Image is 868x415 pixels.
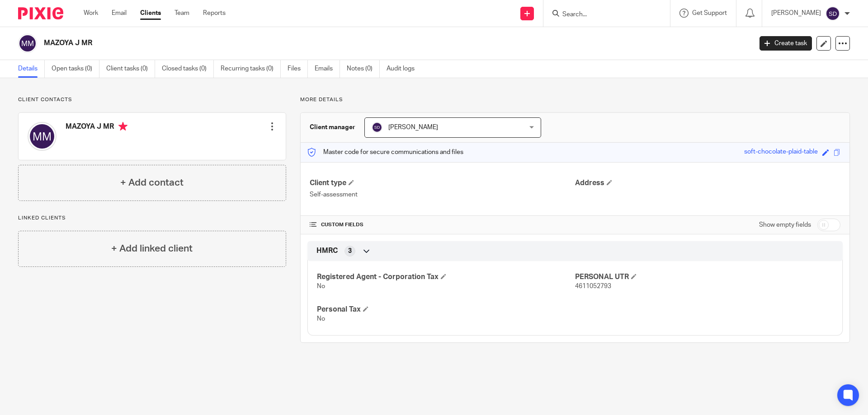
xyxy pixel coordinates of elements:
label: Show empty fields [759,220,811,229]
a: Open tasks (0) [52,60,99,78]
a: Client tasks (0) [106,60,155,78]
p: More details [300,96,850,103]
a: Email [112,9,127,18]
a: Team [175,9,189,18]
h2: MAZOYA J MR [44,38,605,48]
span: Get Support [692,10,727,16]
h4: Address [575,178,840,188]
h4: Registered Agent - Corporation Tax [317,272,575,282]
img: svg%3E [826,6,840,21]
h4: PERSONAL UTR [575,272,833,282]
span: 3 [348,247,352,256]
p: Client contacts [18,96,286,103]
a: Create task [759,36,812,51]
a: Audit logs [387,60,421,78]
a: Reports [203,9,226,18]
a: Closed tasks (0) [162,60,214,78]
span: [PERSON_NAME] [388,124,438,131]
h4: CUSTOM FIELDS [310,221,575,228]
h4: + Add linked client [111,242,193,256]
h4: Client type [310,178,575,188]
a: Files [288,60,308,78]
input: Search [561,11,643,19]
span: No [317,316,325,322]
a: Details [18,60,45,78]
h4: Personal Tax [317,305,575,314]
p: [PERSON_NAME] [771,9,821,18]
img: Pixie [18,7,63,19]
img: svg%3E [28,122,57,151]
p: Self-assessment [310,190,575,199]
img: svg%3E [18,34,37,53]
h3: Client manager [310,123,355,132]
a: Notes (0) [347,60,380,78]
p: Master code for secure communications and files [307,148,463,157]
h4: MAZOYA J MR [66,122,127,133]
a: Recurring tasks (0) [221,60,281,78]
h4: + Add contact [120,176,184,190]
p: Linked clients [18,214,286,222]
a: Clients [140,9,161,18]
i: Primary [118,122,127,131]
span: HMRC [316,246,338,256]
span: 4611052793 [575,283,611,289]
a: Emails [315,60,340,78]
div: soft-chocolate-plaid-table [744,147,818,158]
img: svg%3E [372,122,382,133]
a: Work [84,9,98,18]
span: No [317,283,325,289]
